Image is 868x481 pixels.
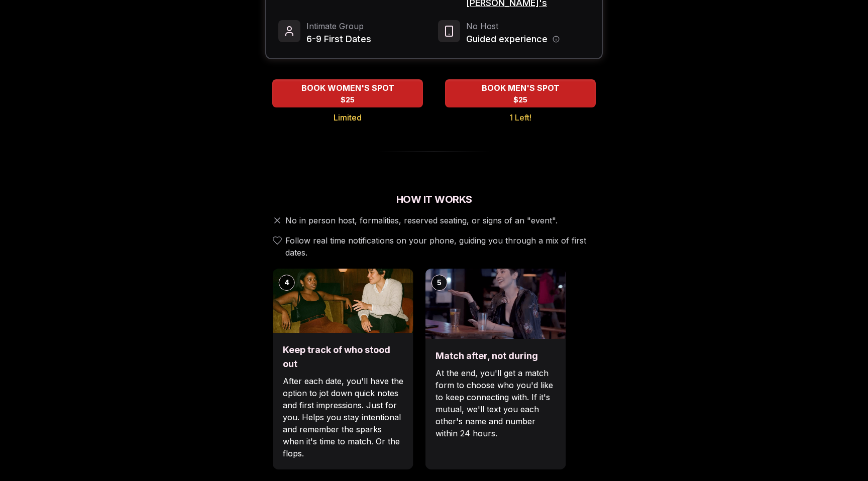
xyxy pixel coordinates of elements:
[425,269,566,339] img: Match after, not during
[306,32,371,46] span: 6-9 First Dates
[285,214,558,226] span: No in person host, formalities, reserved seating, or signs of an "event".
[436,367,556,439] p: At the end, you'll get a match form to choose who you'd like to keep connecting with. If it's mut...
[334,111,362,124] span: Limited
[436,349,556,363] h3: Match after, not during
[553,36,560,43] button: Host information
[466,20,560,32] span: No Host
[480,82,562,94] span: BOOK MEN'S SPOT
[273,269,413,333] img: Keep track of who stood out
[306,20,371,32] span: Intimate Group
[283,375,403,459] p: After each date, you'll have the option to jot down quick notes and first impressions. Just for y...
[466,32,548,46] span: Guided experience
[299,82,396,94] span: BOOK WOMEN'S SPOT
[279,275,295,291] div: 4
[513,95,527,105] span: $25
[272,79,423,107] button: BOOK WOMEN'S SPOT - Limited
[431,275,448,291] div: 5
[285,234,599,259] span: Follow real time notifications on your phone, guiding you through a mix of first dates.
[445,79,596,107] button: BOOK MEN'S SPOT - 1 Left!
[283,343,403,371] h3: Keep track of who stood out
[509,111,531,124] span: 1 Left!
[265,192,603,206] h2: How It Works
[341,95,355,105] span: $25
